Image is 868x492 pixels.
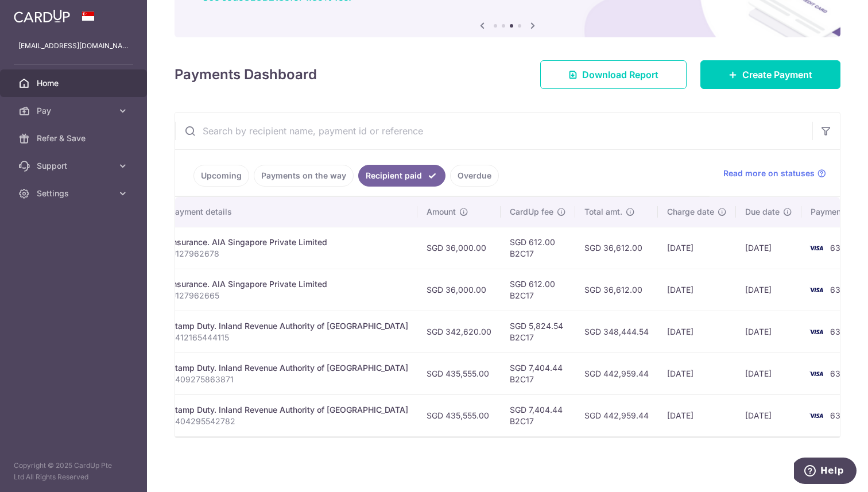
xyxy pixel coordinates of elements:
[501,269,575,311] td: SGD 612.00 B2C17
[723,168,815,179] span: Read more on statuses
[358,165,445,187] a: Recipient paid
[736,269,801,311] td: [DATE]
[794,458,857,486] iframe: Opens a widget where you can find more information
[658,269,736,311] td: [DATE]
[170,248,408,259] p: U127962678
[18,40,129,52] p: [EMAIL_ADDRESS][DOMAIN_NAME]
[170,290,408,301] p: U127962665
[417,394,501,436] td: SGD 435,555.00
[700,60,840,89] a: Create Payment
[14,9,70,23] img: CardUp
[805,409,828,423] img: Bank Card
[161,197,417,227] th: Payment details
[736,352,801,394] td: [DATE]
[736,394,801,436] td: [DATE]
[170,278,408,290] div: Insurance. AIA Singapore Private Limited
[830,369,849,378] span: 6316
[37,133,113,144] span: Refer & Save
[170,416,408,427] p: 2404295542782
[170,362,408,374] div: Stamp Duty. Inland Revenue Authority of [GEOGRAPHIC_DATA]
[501,352,575,394] td: SGD 7,404.44 B2C17
[170,320,408,332] div: Stamp Duty. Inland Revenue Authority of [GEOGRAPHIC_DATA]
[417,227,501,269] td: SGD 36,000.00
[170,332,408,343] p: 2412165444115
[193,165,249,187] a: Upcoming
[575,311,658,352] td: SGD 348,444.54
[667,206,714,218] span: Charge date
[170,237,408,248] div: Insurance. AIA Singapore Private Limited
[417,352,501,394] td: SGD 435,555.00
[736,311,801,352] td: [DATE]
[501,311,575,352] td: SGD 5,824.54 B2C17
[510,206,553,218] span: CardUp fee
[575,394,658,436] td: SGD 442,959.44
[540,60,687,89] a: Download Report
[575,227,658,269] td: SGD 36,612.00
[254,165,354,187] a: Payments on the way
[830,410,849,420] span: 6316
[175,64,317,85] h4: Payments Dashboard
[427,206,456,218] span: Amount
[37,78,113,89] span: Home
[575,269,658,311] td: SGD 36,612.00
[805,241,828,255] img: Bank Card
[742,68,812,82] span: Create Payment
[805,283,828,297] img: Bank Card
[175,113,812,149] input: Search by recipient name, payment id or reference
[584,206,622,218] span: Total amt.
[575,352,658,394] td: SGD 442,959.44
[658,227,736,269] td: [DATE]
[170,404,408,416] div: Stamp Duty. Inland Revenue Authority of [GEOGRAPHIC_DATA]
[417,269,501,311] td: SGD 36,000.00
[417,311,501,352] td: SGD 342,620.00
[582,68,658,82] span: Download Report
[37,105,113,117] span: Pay
[170,374,408,385] p: 2409275863871
[37,188,113,199] span: Settings
[830,243,849,253] span: 6316
[658,311,736,352] td: [DATE]
[501,394,575,436] td: SGD 7,404.44 B2C17
[37,160,113,172] span: Support
[450,165,499,187] a: Overdue
[501,227,575,269] td: SGD 612.00 B2C17
[736,227,801,269] td: [DATE]
[830,327,849,336] span: 6316
[723,168,826,179] a: Read more on statuses
[658,394,736,436] td: [DATE]
[658,352,736,394] td: [DATE]
[830,285,849,295] span: 6316
[805,325,828,339] img: Bank Card
[805,367,828,381] img: Bank Card
[745,206,780,218] span: Due date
